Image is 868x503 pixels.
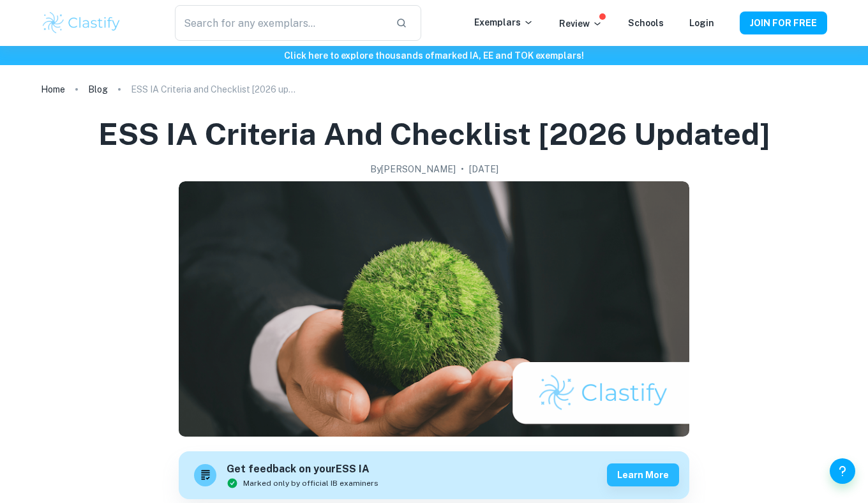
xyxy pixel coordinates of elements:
[41,80,65,98] a: Home
[175,5,385,41] input: Search for any exemplars...
[830,458,855,484] button: Help and Feedback
[41,10,122,36] img: Clastify logo
[370,162,456,176] h2: By [PERSON_NAME]
[243,477,378,489] span: Marked only by official IB examiners
[98,114,770,154] h1: ESS IA Criteria and Checklist [2026 updated]
[559,17,602,31] p: Review
[131,82,297,96] p: ESS IA Criteria and Checklist [2026 updated]
[179,181,689,437] img: ESS IA Criteria and Checklist [2026 updated] cover image
[3,49,865,63] h6: Click here to explore thousands of marked IA, EE and TOK exemplars !
[469,162,498,176] h2: [DATE]
[474,15,534,29] p: Exemplars
[607,463,679,486] button: Learn more
[740,11,827,34] button: JOIN FOR FREE
[88,80,108,98] a: Blog
[689,18,714,28] a: Login
[628,18,664,28] a: Schools
[179,451,689,499] a: Get feedback on yourESS IAMarked only by official IB examinersLearn more
[227,462,378,477] h6: Get feedback on your ESS IA
[461,162,464,176] p: •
